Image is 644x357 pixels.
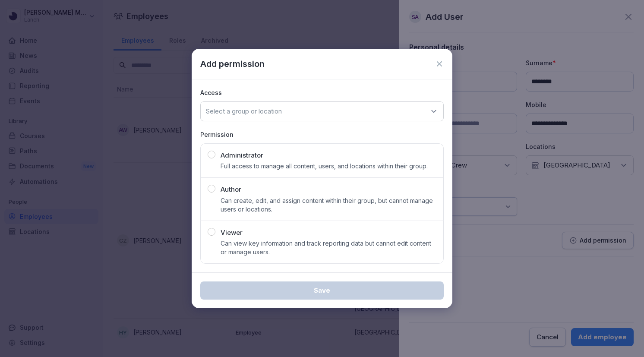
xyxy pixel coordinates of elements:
[221,196,436,214] p: Can create, edit, and assign content within their group, but cannot manage users or locations.
[207,286,437,295] div: Save
[221,228,243,238] p: Viewer
[200,57,265,70] p: Add permission
[200,281,444,300] button: Save
[221,185,241,195] p: Author
[221,162,428,171] p: Full access to manage all content, users, and locations within their group.
[200,130,444,139] p: Permission
[221,151,263,161] p: Administrator
[221,239,436,256] p: Can view key information and track reporting data but cannot edit content or manage users.
[200,88,444,97] p: Access
[206,107,282,116] p: Select a group or location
